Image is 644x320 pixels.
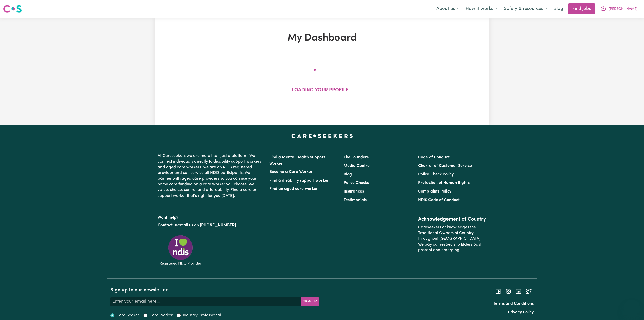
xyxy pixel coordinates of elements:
a: Follow Careseekers on Instagram [505,289,511,293]
p: or [158,220,263,230]
a: Find a disability support worker [269,179,329,183]
input: Enter your email here... [110,297,301,306]
img: Careseekers logo [3,4,22,13]
a: Police Checks [344,181,369,185]
a: Find jobs [568,3,595,14]
a: Privacy Policy [508,310,534,314]
label: Care Seeker [116,312,139,318]
a: Blog [344,172,352,177]
a: Police Check Policy [418,172,454,177]
a: The Founders [344,155,369,159]
a: Charter of Customer Service [418,164,472,168]
p: At Careseekers we are more than just a platform. We connect individuals directly to disability su... [158,151,263,201]
a: Complaints Policy [418,189,451,194]
button: How it works [462,4,500,14]
a: Media Centre [344,164,370,168]
a: Protection of Human Rights [418,181,470,185]
a: Find a Mental Health Support Worker [269,155,325,166]
a: call us on [PHONE_NUMBER] [182,223,236,227]
a: Blog [550,3,566,14]
a: Find an aged care worker [269,187,318,191]
iframe: Button to launch messaging window [624,300,640,316]
a: Testimonials [344,198,367,202]
button: Safety & resources [500,4,550,14]
a: Terms and Conditions [493,302,534,306]
a: Become a Care Worker [269,170,313,174]
h2: Acknowledgement of Country [418,216,486,222]
h2: Sign up to our newsletter [110,287,319,293]
label: Industry Professional [183,312,221,318]
h1: My Dashboard [213,32,431,44]
a: Code of Conduct [418,155,450,159]
button: Subscribe [301,297,319,306]
a: Careseekers home page [291,134,353,138]
p: Careseekers acknowledges the Traditional Owners of Country throughout [GEOGRAPHIC_DATA]. We pay o... [418,222,486,255]
a: Careseekers logo [3,3,22,15]
a: Contact us [158,223,178,227]
p: Want help? [158,213,263,220]
p: Loading your profile... [292,87,352,94]
label: Care Worker [149,312,173,318]
a: NDIS Code of Conduct [418,198,460,202]
a: Follow Careseekers on Facebook [495,289,501,293]
button: About us [433,4,462,14]
a: Follow Careseekers on Twitter [526,289,532,293]
a: Follow Careseekers on LinkedIn [515,289,522,293]
span: [PERSON_NAME] [609,6,638,12]
button: My Account [597,4,641,14]
img: Registered NDIS provider [158,234,203,266]
a: Insurances [344,189,364,194]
